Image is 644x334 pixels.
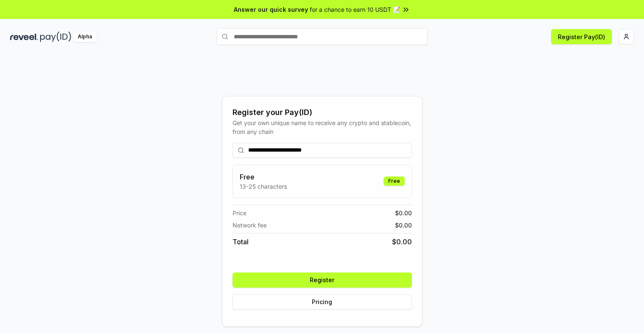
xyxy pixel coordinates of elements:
[384,176,405,186] div: Free
[233,208,246,217] span: Price
[240,182,287,191] p: 13-25 characters
[10,32,38,42] img: reveel_dark
[395,208,412,217] span: $ 0.00
[551,29,612,44] button: Register Pay(ID)
[233,237,249,247] span: Total
[40,32,71,42] img: pay_id
[234,5,308,14] span: Answer our quick survey
[392,237,412,247] span: $ 0.00
[310,5,400,14] span: for a chance to earn 10 USDT 📝
[240,172,287,182] h3: Free
[233,107,412,118] div: Register your Pay(ID)
[73,32,97,42] div: Alpha
[233,221,267,230] span: Network fee
[233,294,412,310] button: Pricing
[395,221,412,230] span: $ 0.00
[233,273,412,288] button: Register
[233,118,412,136] div: Get your own unique name to receive any crypto and stablecoin, from any chain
